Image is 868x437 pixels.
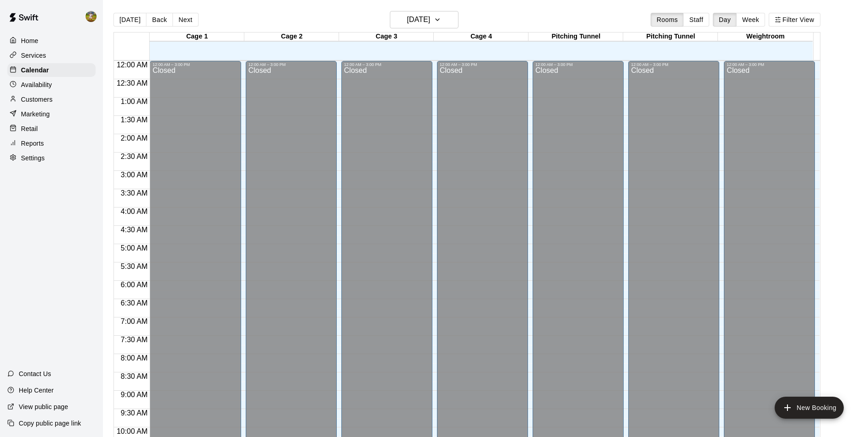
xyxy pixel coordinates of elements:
span: 5:00 AM [119,244,150,252]
div: Jhonny Montoya [84,7,103,26]
button: add [775,397,844,419]
p: Services [21,51,46,60]
div: Cage 3 [339,33,434,41]
button: [DATE] [390,11,458,28]
button: Filter View [769,13,820,27]
a: Services [7,49,96,62]
p: Retail [21,124,38,133]
p: Availability [21,80,52,89]
span: 2:30 AM [119,153,150,160]
span: 9:00 AM [119,391,150,399]
div: Pitching Tunnel [623,33,718,41]
a: Customers [7,93,96,106]
img: Jhonny Montoya [86,11,97,22]
p: Home [21,36,38,45]
span: 6:30 AM [119,299,150,307]
div: 12:00 AM – 3:00 PM [440,62,525,67]
p: Help Center [19,386,54,395]
div: Cage 1 [150,33,244,41]
button: Day [713,13,737,27]
a: Home [7,34,96,48]
span: 8:30 AM [119,372,150,380]
span: 1:00 AM [119,98,150,105]
span: 12:30 AM [114,79,150,87]
p: Copy public page link [19,419,81,428]
a: Reports [7,137,96,150]
span: 3:00 AM [119,171,150,179]
span: 6:00 AM [119,281,150,289]
a: Marketing [7,107,96,121]
div: Cage 4 [434,33,528,41]
button: Staff [683,13,709,27]
a: Retail [7,122,96,136]
div: 12:00 AM – 3:00 PM [344,62,430,67]
a: Availability [7,78,96,92]
p: Calendar [21,66,49,75]
div: 12:00 AM – 3:00 PM [535,62,621,67]
span: 9:30 AM [119,409,150,417]
div: 12:00 AM – 3:00 PM [727,62,812,67]
p: Marketing [21,109,50,119]
p: View public page [19,402,68,411]
h6: [DATE] [407,13,430,26]
span: 10:00 AM [114,427,150,435]
div: Pitching Tunnel [528,33,623,41]
p: Contact Us [19,369,51,378]
a: Calendar [7,63,96,77]
span: 8:00 AM [119,354,150,362]
div: 12:00 AM – 3:00 PM [152,62,238,67]
button: [DATE] [113,13,146,27]
p: Settings [21,153,45,163]
span: 1:30 AM [119,116,150,124]
div: Cage 2 [244,33,339,41]
button: Back [146,13,173,27]
a: Settings [7,151,96,165]
span: 5:30 AM [119,262,150,270]
span: 2:00 AM [119,134,150,142]
span: 4:30 AM [119,226,150,234]
p: Reports [21,139,44,148]
span: 3:30 AM [119,189,150,197]
span: 4:00 AM [119,208,150,215]
div: Weightroom [718,33,813,41]
div: 12:00 AM – 3:00 PM [248,62,334,67]
button: Week [736,13,765,27]
span: 12:00 AM [114,61,150,69]
span: 7:30 AM [119,336,150,344]
div: 12:00 AM – 3:00 PM [631,62,717,67]
button: Rooms [651,13,684,27]
p: Customers [21,95,53,104]
button: Next [173,13,198,27]
span: 7:00 AM [119,317,150,325]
